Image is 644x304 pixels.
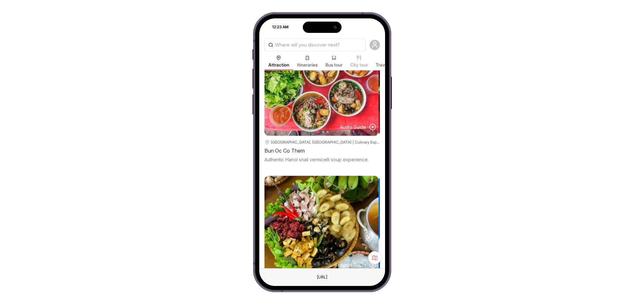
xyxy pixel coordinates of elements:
img: https://cdn3.clik.vn/clikhub/prod/storage/UXH7MN74KNTJ/poi_images_0923_NDV4MN74KNTJ_large.jpg [264,38,379,136]
div: This is a fake element. To change the URL just use the Browser text field on the top. [312,273,332,281]
span: Audio Guide [340,123,366,131]
span: Audio Guide [340,261,366,269]
button: 1 [316,131,320,133]
div: 12:23 AM [260,24,292,30]
div: Authentic Hanoi snail vermicelli soup experience. [264,156,380,163]
div: [GEOGRAPHIC_DATA], [GEOGRAPHIC_DATA] | Culinary Experiences [271,140,380,145]
div: Bun Oc Co Them [264,146,380,155]
img: https://cdn3.clik.vn/clikhub/prod/storage/9EPREXNTJNTJ/poi_images_0923_FZ9NEXNTJNTJ_large.jpg [264,176,379,274]
span: Attraction [268,62,289,68]
span: City tour [350,62,368,68]
button: Audio Guide [340,261,377,269]
input: Where will you discover next? [264,38,366,51]
span: Travel Blog [376,62,399,68]
button: Audio Guide [340,123,377,131]
button: 2 [322,131,324,133]
button: 3 [327,131,329,133]
span: Itineraries [297,62,318,68]
span: Bus tour [325,62,342,68]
